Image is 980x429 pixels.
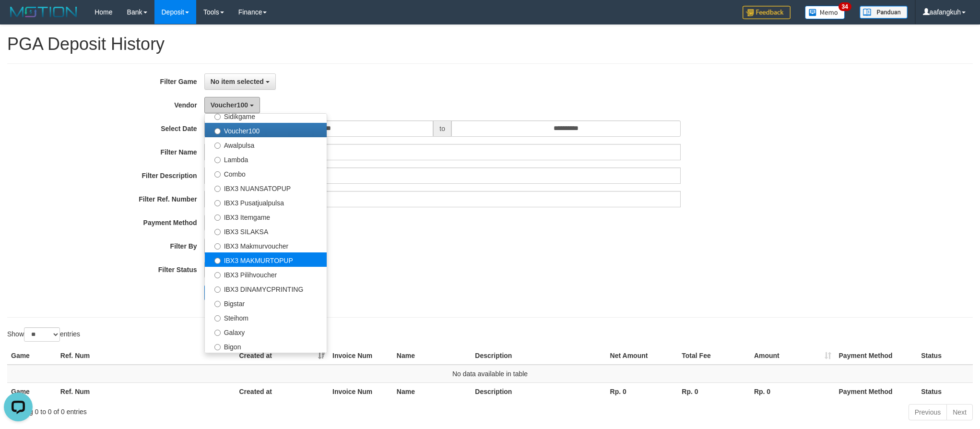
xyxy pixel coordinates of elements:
h1: PGA Deposit History [7,35,973,54]
th: Name [393,347,472,365]
input: Awalpulsa [214,143,221,149]
input: IBX3 MAKMURTOPUP [214,258,221,264]
th: Status [917,347,973,365]
input: IBX3 Itemgame [214,214,221,221]
th: Net Amount [606,347,678,365]
th: Rp. 0 [750,382,835,400]
span: No item selected [211,78,264,85]
label: Sidikgame [205,108,327,123]
th: Name [393,382,472,400]
label: IBX3 DINAMYCPRINTING [205,281,327,296]
label: Bigstar [205,296,327,310]
img: MOTION_logo.png [7,5,80,19]
td: No data available in table [7,365,973,383]
input: Sidikgame [214,114,221,120]
label: Steihom [205,310,327,324]
th: Description [471,382,606,400]
input: Bigon [214,344,221,350]
img: Button%20Memo.svg [805,6,845,19]
input: IBX3 NUANSATOPUP [214,186,221,192]
label: IBX3 NUANSATOPUP [205,180,327,195]
input: IBX3 Makmurvoucher [214,243,221,250]
button: Voucher100 [204,97,260,113]
label: IBX3 Makmurvoucher [205,238,327,252]
label: IBX3 Pilihvoucher [205,267,327,281]
label: Galaxy [205,324,327,339]
input: Bigstar [214,301,221,307]
label: Combo [205,166,327,180]
input: Galaxy [214,330,221,336]
button: Open LiveChat chat widget [4,4,33,33]
label: IBX3 Pusatjualpulsa [205,195,327,209]
span: to [433,120,451,137]
img: Feedback.jpg [743,6,791,19]
th: Description [471,347,606,365]
input: IBX3 SILAKSA [214,229,221,235]
label: Show entries [7,327,80,342]
th: Invoice Num [329,347,393,365]
span: Voucher100 [211,101,248,109]
th: Ref. Num [57,347,236,365]
a: Next [946,404,973,420]
label: IBX3 MAKMURTOPUP [205,252,327,267]
th: Amount: activate to sort column ascending [750,347,835,365]
th: Created at: activate to sort column ascending [236,347,329,365]
input: IBX3 Pusatjualpulsa [214,200,221,206]
input: Voucher100 [214,128,221,134]
th: Status [917,382,973,400]
th: Game [7,382,57,400]
img: panduan.png [860,6,908,19]
label: Awalpulsa [205,137,327,152]
input: Steihom [214,315,221,322]
th: Total Fee [678,347,750,365]
input: Lambda [214,157,221,163]
input: IBX3 Pilihvoucher [214,272,221,278]
span: 34 [838,2,851,11]
th: Game [7,347,57,365]
th: Ref. Num [57,382,236,400]
button: No item selected [204,73,276,90]
label: IBX3 Itemgame [205,209,327,224]
label: Bigon [205,339,327,353]
th: Rp. 0 [606,382,678,400]
label: IBX3 SILAKSA [205,224,327,238]
label: Lambda [205,152,327,166]
a: Previous [909,404,947,420]
th: Payment Method [835,347,918,365]
div: Showing 0 to 0 of 0 entries [7,403,401,417]
input: Combo [214,171,221,178]
th: Payment Method [835,382,918,400]
label: Voucher100 [205,123,327,137]
th: Invoice Num [329,382,393,400]
th: Created at [236,382,329,400]
input: IBX3 DINAMYCPRINTING [214,286,221,293]
select: Showentries [24,327,60,342]
th: Rp. 0 [678,382,750,400]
